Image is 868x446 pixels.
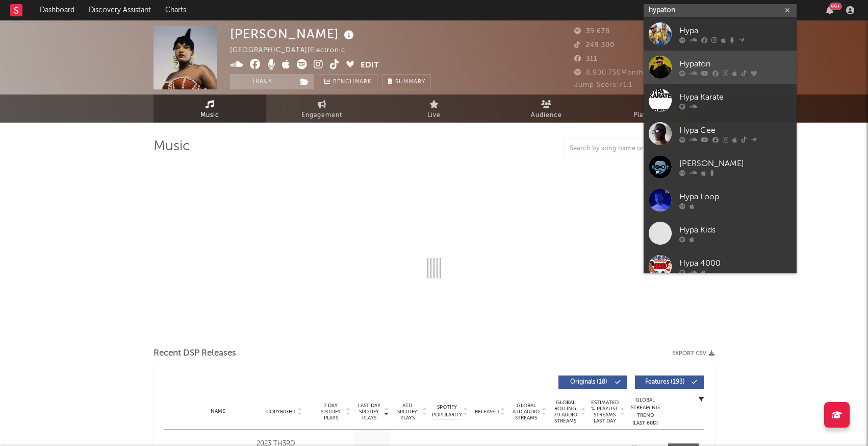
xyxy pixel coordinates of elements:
[558,375,627,389] button: Originals(18)
[154,95,266,123] a: Music
[644,51,797,84] a: Hypaton
[230,44,357,57] div: [GEOGRAPHIC_DATA] | Electronic
[333,76,372,88] span: Benchmark
[475,409,499,415] span: Released
[679,58,792,70] div: Hypaton
[266,95,378,123] a: Engagement
[672,350,714,357] button: Export CSV
[551,400,579,424] span: Global Rolling 7D Audio Streams
[230,26,356,42] div: [PERSON_NAME]
[266,409,296,415] span: Copyright
[378,95,490,123] a: Live
[679,191,792,203] div: Hypa Loop
[230,74,294,89] button: Track
[394,403,421,421] span: ATD Spotify Plays
[427,109,441,122] span: Live
[565,145,672,153] input: Search by song name or URL
[679,25,792,37] div: Hypa
[574,82,632,88] span: Jump Score: 71.1
[644,150,797,183] a: [PERSON_NAME]
[574,56,597,62] span: 311
[642,379,688,385] span: Features ( 193 )
[633,109,684,122] span: Playlists/Charts
[644,217,797,250] a: Hypa Kids
[679,224,792,236] div: Hypa Kids
[301,109,342,122] span: Engagement
[574,42,615,49] span: 249.300
[531,109,562,122] span: Audience
[829,3,842,10] div: 99 +
[591,400,619,424] span: Estimated % Playlist Streams Last Day
[602,95,714,123] a: Playlists/Charts
[574,28,610,35] span: 39.678
[679,257,792,269] div: Hypa 4000
[185,408,251,415] div: Name
[154,347,236,360] span: Recent DSP Releases
[512,403,540,421] span: Global ATD Audio Streams
[355,403,382,421] span: Last Day Spotify Plays
[490,95,602,123] a: Audience
[574,69,683,76] span: 8.900.750 Monthly Listeners
[565,379,612,385] span: Originals ( 18 )
[319,74,377,89] a: Benchmark
[644,117,797,150] a: Hypa Cee
[679,157,792,170] div: [PERSON_NAME]
[679,124,792,136] div: Hypa Cee
[644,84,797,117] a: Hypa Karate
[361,59,379,72] button: Edit
[630,396,660,427] div: Global Streaming Trend (Last 60D)
[826,6,833,14] button: 99+
[395,79,425,85] span: Summary
[644,4,797,17] input: Search for artists
[432,404,462,419] span: Spotify Popularity
[679,91,792,103] div: Hypa Karate
[644,17,797,51] a: Hypa
[382,74,431,89] button: Summary
[644,183,797,217] a: Hypa Loop
[644,250,797,283] a: Hypa 4000
[635,375,704,389] button: Features(193)
[200,109,219,122] span: Music
[317,403,344,421] span: 7 Day Spotify Plays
